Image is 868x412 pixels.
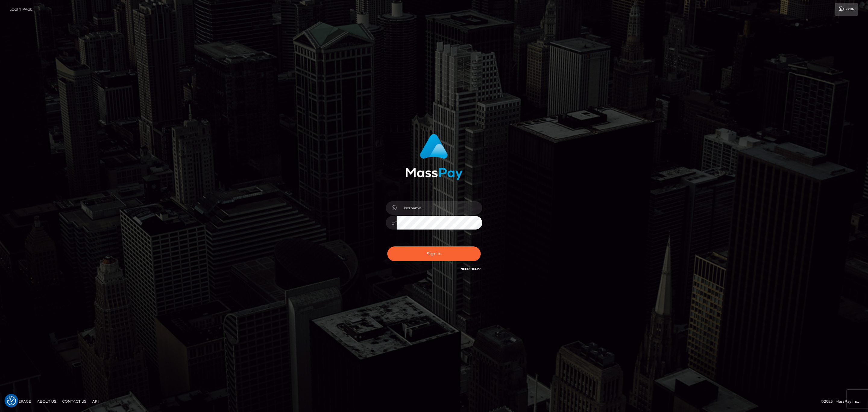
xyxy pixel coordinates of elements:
[7,396,16,405] img: Revisit consent button
[7,396,16,405] button: Consent Preferences
[397,201,482,215] input: Username...
[461,267,481,271] a: Need Help?
[90,397,101,406] a: API
[835,3,858,16] a: Login
[387,246,481,261] button: Sign in
[9,3,33,16] a: Login Page
[35,397,58,406] a: About Us
[60,397,89,406] a: Contact Us
[405,134,463,180] img: MassPay Login
[7,397,33,406] a: Homepage
[821,398,863,405] div: © 2025 , MassPay Inc.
